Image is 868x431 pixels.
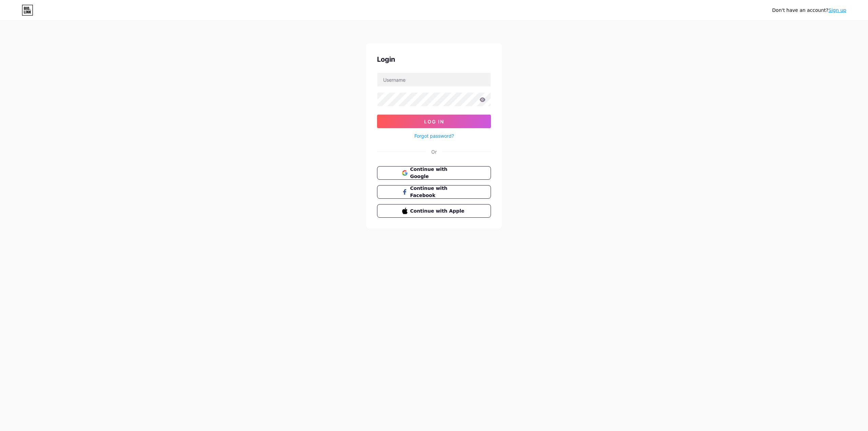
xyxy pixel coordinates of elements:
a: Forgot password? [414,132,454,139]
div: Or [431,148,437,155]
span: Continue with Facebook [410,185,466,199]
span: Log In [424,119,444,124]
button: Log In [377,115,491,128]
div: Don't have an account? [772,7,846,14]
span: Continue with Apple [410,208,466,215]
input: Username [377,73,491,86]
div: Login [377,54,491,64]
button: Continue with Google [377,166,491,180]
a: Sign up [828,7,846,13]
button: Continue with Facebook [377,185,491,199]
button: Continue with Apple [377,204,491,218]
span: Continue with Google [410,166,466,180]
